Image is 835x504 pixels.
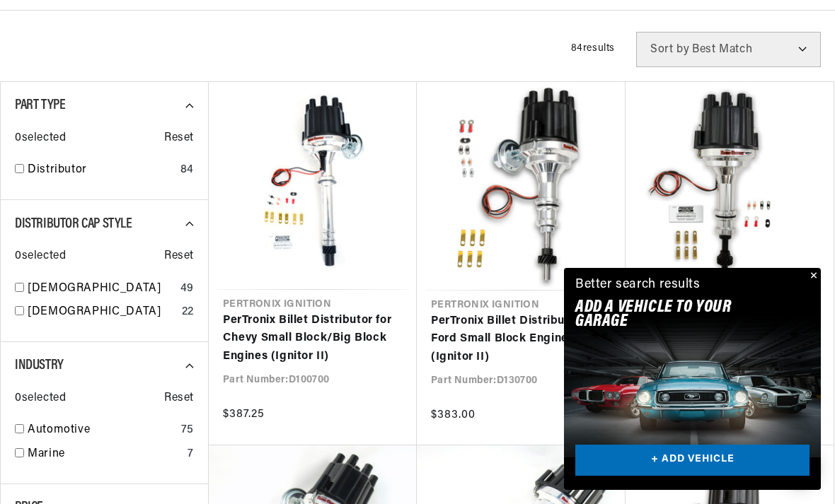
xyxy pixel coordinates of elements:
[804,268,821,285] button: Close
[15,129,66,148] span: 0 selected
[180,161,194,180] div: 84
[636,32,821,67] select: Sort by
[181,421,194,440] div: 75
[575,275,701,295] div: Better search results
[164,247,194,266] span: Reset
[164,129,194,148] span: Reset
[180,280,194,298] div: 49
[28,161,175,180] a: Distributor
[28,421,175,440] a: Automotive
[650,44,689,55] span: Sort by
[188,445,194,464] div: 7
[571,43,615,54] span: 84 results
[15,389,66,408] span: 0 selected
[182,303,194,322] div: 22
[575,300,774,329] h2: Add A VEHICLE to your garage
[431,312,611,367] a: PerTronix Billet Distributor for Ford Small Block Engines (Ignitor II)
[28,303,176,322] a: [DEMOGRAPHIC_DATA]
[28,280,175,298] a: [DEMOGRAPHIC_DATA]
[15,247,66,266] span: 0 selected
[15,98,65,112] span: Part Type
[575,445,810,476] a: + ADD VEHICLE
[164,389,194,408] span: Reset
[15,358,64,373] span: Industry
[28,445,182,464] a: Marine
[15,217,132,231] span: Distributor Cap Style
[223,312,403,366] a: PerTronix Billet Distributor for Chevy Small Block/Big Block Engines (Ignitor II)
